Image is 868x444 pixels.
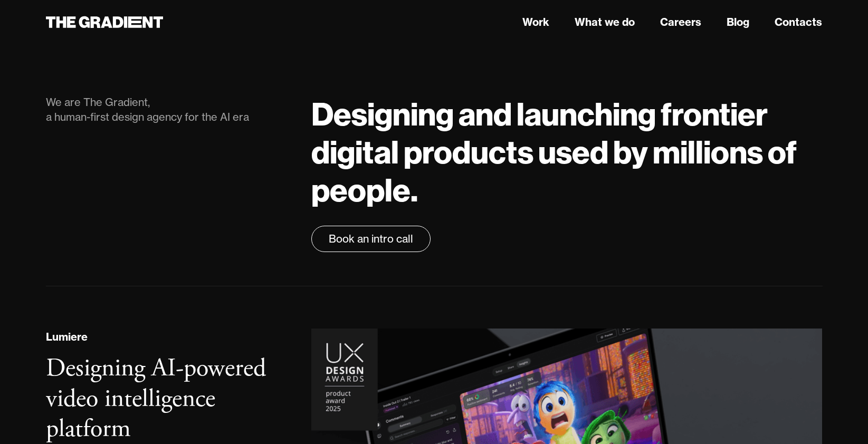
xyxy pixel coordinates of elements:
[46,329,88,345] div: Lumiere
[660,14,701,30] a: Careers
[775,14,822,30] a: Contacts
[727,14,749,30] a: Blog
[311,226,431,252] a: Book an intro call
[46,95,291,124] div: We are The Gradient, a human-first design agency for the AI era
[575,14,635,30] a: What we do
[522,14,549,30] a: Work
[311,95,822,209] h1: Designing and launching frontier digital products used by millions of people.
